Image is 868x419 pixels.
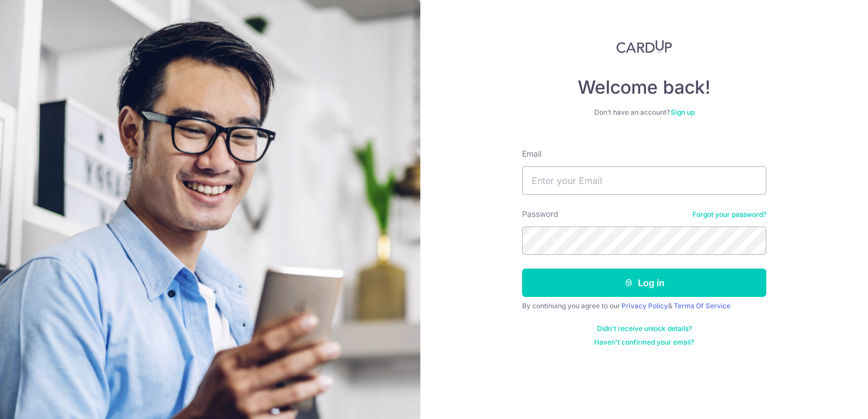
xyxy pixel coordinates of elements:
a: Terms Of Service [674,301,731,310]
h4: Welcome back! [522,76,766,99]
a: Haven't confirmed your email? [594,338,694,347]
input: Enter your Email [522,166,766,195]
button: Log in [522,269,766,297]
a: Sign up [671,108,695,116]
div: Don’t have an account? [522,108,766,117]
a: Didn't receive unlock details? [597,324,692,333]
img: CardUp Logo [616,40,672,53]
label: Password [522,208,558,220]
div: By continuing you agree to our & [522,301,766,311]
a: Privacy Policy [621,301,668,310]
label: Email [522,148,541,160]
a: Forgot your password? [692,210,766,219]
